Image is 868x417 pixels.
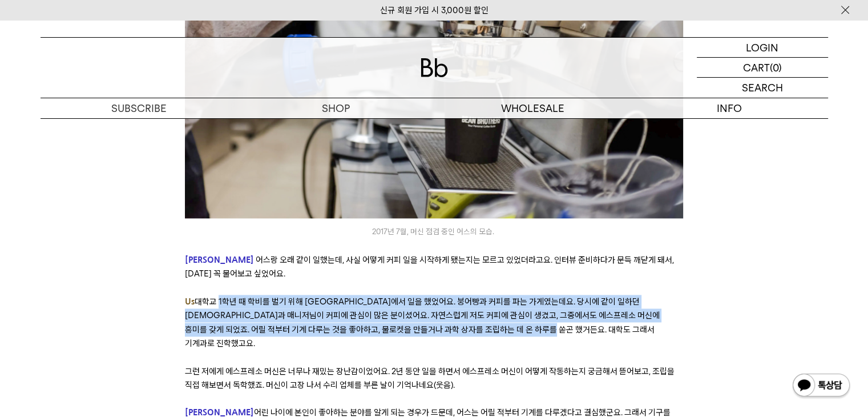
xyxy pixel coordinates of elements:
a: 신규 회원 가입 시 3,000원 할인 [380,5,488,15]
a: LOGIN [697,38,828,58]
p: INFO [631,98,828,118]
span: 대학교 1학년 때 학비를 벌기 위해 [GEOGRAPHIC_DATA]에서 일을 했었어요. 붕어빵과 커피를 파는 가게였는데요. 당시에 같이 일하던 [DEMOGRAPHIC_DATA... [185,296,660,348]
p: LOGIN [746,38,778,57]
span: 어스랑 오래 같이 일했는데, 사실 어떻게 커피 일을 시작하게 됐는지는 모르고 있었더라고요. 인터뷰 준비하다가 문득 깨닫게 돼서, [DATE] 꼭 물어보고 싶었어요. [185,255,674,279]
p: WHOLESALE [434,98,631,118]
img: 카카오톡 채널 1:1 채팅 버튼 [792,372,851,400]
span: [PERSON_NAME] [185,255,254,264]
span: 그런 저에게 에스프레소 머신은 너무나 재밌는 장난감이었어요. 2년 동안 일을 하면서 에스프레소 머신이 어떻게 작동하는지 궁금해서 뜯어보고, 조립을 직접 해보면서 독학했죠. 머... [185,366,675,390]
p: (0) [770,58,782,77]
p: CART [743,58,770,77]
a: SHOP [237,98,434,118]
img: 로고 [421,58,448,77]
span: [PERSON_NAME] [185,408,254,416]
span: 2017년 7월, 머신 점검 중인 어스의 모습. [372,227,496,236]
a: CART (0) [697,58,828,78]
p: SEARCH [742,78,783,98]
span: Us [185,297,195,306]
a: SUBSCRIBE [41,98,237,118]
